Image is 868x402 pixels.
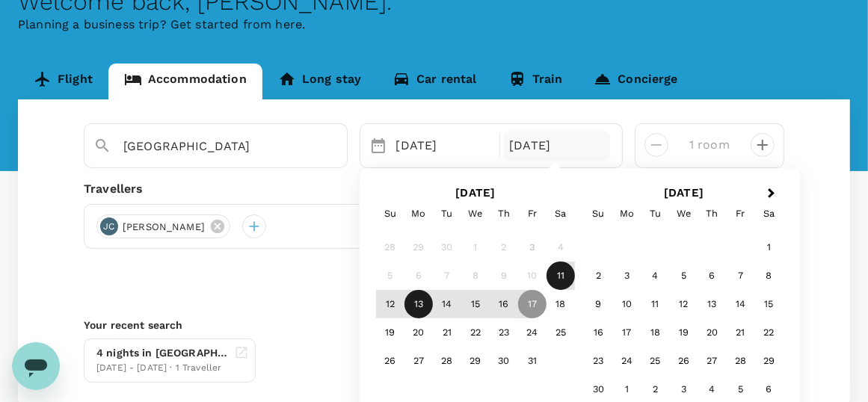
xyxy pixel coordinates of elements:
div: 4 nights in [GEOGRAPHIC_DATA] [96,345,228,361]
div: JC [100,217,118,235]
div: Choose Friday, October 31st, 2025 [518,347,547,375]
div: Wednesday [670,200,698,228]
div: Choose Tuesday, November 11th, 2025 [641,290,670,318]
button: Open [336,145,339,148]
a: Car rental [377,64,493,99]
div: Choose Wednesday, October 29th, 2025 [461,347,490,375]
div: Choose Friday, October 17th, 2025 [518,290,547,318]
div: Choose Wednesday, October 22nd, 2025 [461,318,490,347]
div: Choose Tuesday, October 21st, 2025 [433,318,461,347]
div: Choose Saturday, October 25th, 2025 [547,318,575,347]
div: Not available Sunday, October 5th, 2025 [376,262,404,290]
iframe: Button to launch messaging window [12,342,60,390]
div: Month October, 2025 [376,233,575,375]
h2: [DATE] [372,186,580,200]
div: Choose Tuesday, November 18th, 2025 [641,318,670,347]
div: Choose Thursday, October 16th, 2025 [490,290,518,318]
a: Long stay [262,64,377,99]
div: Not available Monday, September 29th, 2025 [404,233,433,262]
div: Choose Monday, November 17th, 2025 [613,318,641,347]
div: Choose Friday, November 21st, 2025 [727,318,755,347]
div: Choose Tuesday, October 28th, 2025 [433,347,461,375]
div: Choose Saturday, October 18th, 2025 [547,290,575,318]
div: Friday [727,200,755,228]
div: Choose Thursday, November 6th, 2025 [698,262,727,290]
a: Flight [18,64,108,99]
div: Choose Saturday, November 29th, 2025 [755,347,784,375]
div: Choose Wednesday, November 12th, 2025 [670,290,698,318]
div: Not available Friday, October 3rd, 2025 [518,233,547,262]
div: Not available Thursday, October 9th, 2025 [490,262,518,290]
div: Saturday [755,200,784,228]
div: Sunday [376,200,404,228]
div: Tuesday [641,200,670,228]
div: Choose Thursday, November 27th, 2025 [698,347,727,375]
a: Accommodation [108,64,262,99]
div: Choose Saturday, November 1st, 2025 [755,233,784,262]
div: [DATE] - [DATE] · 1 Traveller [96,361,228,376]
div: [DATE] [503,131,610,161]
button: decrease [751,133,775,157]
div: Choose Sunday, October 19th, 2025 [376,318,404,347]
div: Choose Monday, November 24th, 2025 [613,347,641,375]
div: Not available Sunday, September 28th, 2025 [376,233,404,262]
span: [PERSON_NAME] [114,220,214,235]
div: Not available Thursday, October 2nd, 2025 [490,233,518,262]
div: Choose Tuesday, October 14th, 2025 [433,290,461,318]
div: Wednesday [461,200,490,228]
div: Not available Friday, October 10th, 2025 [518,262,547,290]
div: Choose Sunday, November 16th, 2025 [585,318,613,347]
div: Choose Wednesday, November 26th, 2025 [670,347,698,375]
div: Choose Sunday, November 23rd, 2025 [585,347,613,375]
h2: [DATE] [579,186,788,200]
div: Not available Tuesday, October 7th, 2025 [433,262,461,290]
div: Choose Monday, October 20th, 2025 [404,318,433,347]
div: Not available Wednesday, October 8th, 2025 [461,262,490,290]
div: Choose Thursday, November 20th, 2025 [698,318,727,347]
div: Not available Tuesday, September 30th, 2025 [433,233,461,262]
div: Choose Friday, November 7th, 2025 [727,262,755,290]
div: Not available Saturday, October 4th, 2025 [547,233,575,262]
a: Train [493,64,579,99]
p: Your recent search [84,318,784,333]
div: Choose Monday, October 13th, 2025 [404,290,433,318]
div: Friday [518,200,547,228]
div: Choose Saturday, November 15th, 2025 [755,290,784,318]
div: Choose Thursday, October 23rd, 2025 [490,318,518,347]
div: Saturday [547,200,575,228]
div: Thursday [490,200,518,228]
div: Monday [613,200,641,228]
div: Choose Sunday, October 12th, 2025 [376,290,404,318]
div: [DATE] [390,131,497,161]
div: Choose Thursday, October 30th, 2025 [490,347,518,375]
div: Not available Saturday, October 11th, 2025 [547,262,575,290]
div: Thursday [698,200,727,228]
div: Tuesday [433,200,461,228]
div: Choose Sunday, November 9th, 2025 [585,290,613,318]
input: Search cities, hotels, work locations [123,134,296,158]
div: Choose Friday, November 28th, 2025 [727,347,755,375]
div: Choose Saturday, November 8th, 2025 [755,262,784,290]
div: Choose Monday, November 3rd, 2025 [613,262,641,290]
div: Choose Friday, October 24th, 2025 [518,318,547,347]
div: Monday [404,200,433,228]
div: Not available Wednesday, October 1st, 2025 [461,233,490,262]
div: Choose Monday, October 27th, 2025 [404,347,433,375]
div: Choose Friday, November 14th, 2025 [727,290,755,318]
div: Not available Monday, October 6th, 2025 [404,262,433,290]
div: Choose Wednesday, October 15th, 2025 [461,290,490,318]
p: Planning a business trip? Get started from here. [18,16,850,34]
div: Choose Tuesday, November 25th, 2025 [641,347,670,375]
div: Sunday [585,200,613,228]
div: Choose Monday, November 10th, 2025 [613,290,641,318]
div: Choose Saturday, November 22nd, 2025 [755,318,784,347]
div: JC[PERSON_NAME] [96,214,230,238]
div: Choose Wednesday, November 5th, 2025 [670,262,698,290]
div: Choose Sunday, November 2nd, 2025 [585,262,613,290]
div: Travellers [84,180,784,198]
input: Add rooms [680,133,739,157]
div: Choose Thursday, November 13th, 2025 [698,290,727,318]
div: Choose Sunday, October 26th, 2025 [376,347,404,375]
div: Choose Wednesday, November 19th, 2025 [670,318,698,347]
div: Choose Tuesday, November 4th, 2025 [641,262,670,290]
